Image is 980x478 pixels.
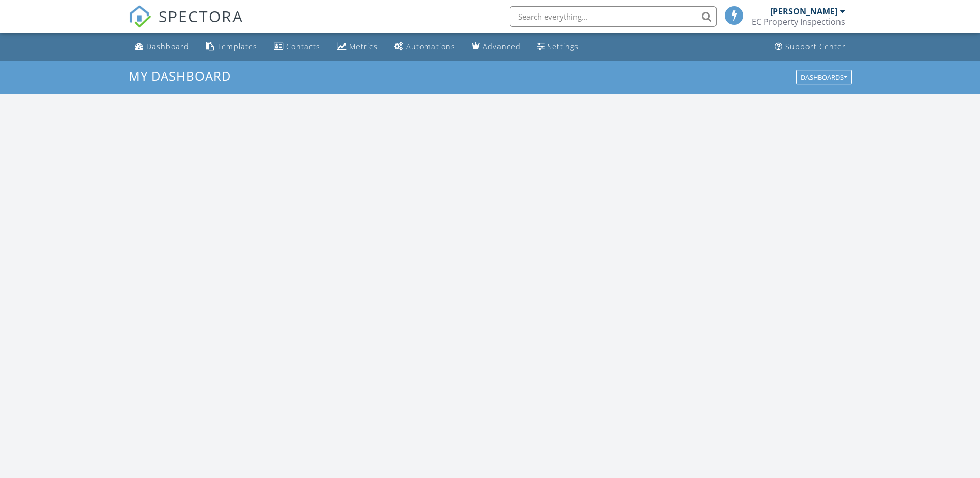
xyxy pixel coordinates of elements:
[406,41,455,51] div: Automations
[217,41,257,51] div: Templates
[771,37,850,56] a: Support Center
[533,37,583,56] a: Settings
[286,41,320,51] div: Contacts
[349,41,378,51] div: Metrics
[131,37,193,56] a: Dashboard
[129,5,151,28] img: The Best Home Inspection Software - Spectora
[159,5,243,27] span: SPECTORA
[129,14,243,36] a: SPECTORA
[483,41,521,51] div: Advanced
[796,70,852,84] button: Dashboards
[785,41,846,51] div: Support Center
[333,37,382,56] a: Metrics
[468,37,525,56] a: Advanced
[548,41,579,51] div: Settings
[129,67,231,84] span: My Dashboard
[146,41,189,51] div: Dashboard
[510,6,717,27] input: Search everything...
[201,37,261,56] a: Templates
[390,37,459,56] a: Automations (Basic)
[770,6,837,17] div: [PERSON_NAME]
[801,73,847,81] div: Dashboards
[752,17,845,27] div: EC Property Inspections
[270,37,324,56] a: Contacts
